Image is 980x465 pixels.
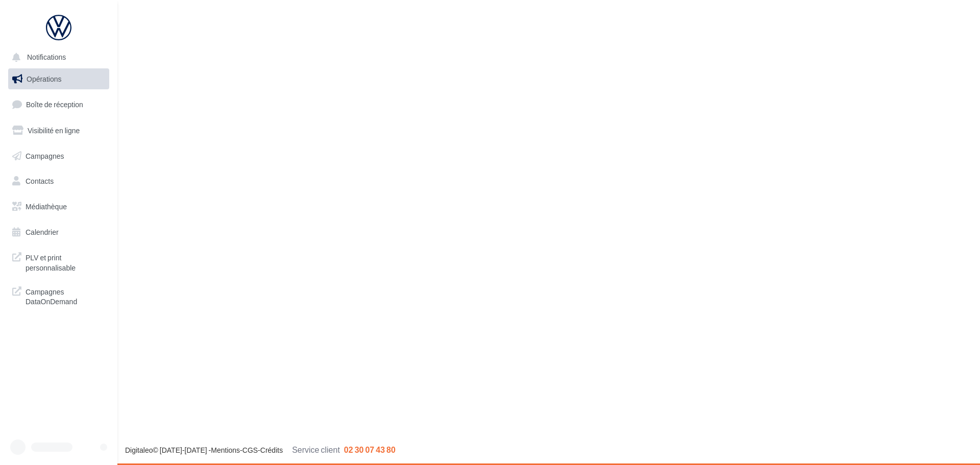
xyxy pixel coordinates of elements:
[125,446,396,454] span: © [DATE]-[DATE] - - -
[26,285,105,307] span: Campagnes DataOnDemand
[6,196,111,217] a: Médiathèque
[26,151,64,160] span: Campagnes
[27,75,61,83] span: Opérations
[260,446,283,454] a: Crédits
[6,145,111,167] a: Campagnes
[6,281,111,311] a: Campagnes DataOnDemand
[6,93,111,115] a: Boîte de réception
[242,446,258,454] a: CGS
[26,251,105,273] span: PLV et print personnalisable
[6,222,111,243] a: Calendrier
[211,446,240,454] a: Mentions
[28,126,80,135] span: Visibilité en ligne
[125,446,153,454] a: Digitaleo
[26,100,83,109] span: Boîte de réception
[26,202,67,211] span: Médiathèque
[6,68,111,90] a: Opérations
[292,445,340,454] span: Service client
[6,120,111,141] a: Visibilité en ligne
[26,177,54,185] span: Contacts
[344,445,396,454] span: 02 30 07 43 80
[27,53,66,62] span: Notifications
[6,170,111,192] a: Contacts
[26,228,59,236] span: Calendrier
[6,247,111,277] a: PLV et print personnalisable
